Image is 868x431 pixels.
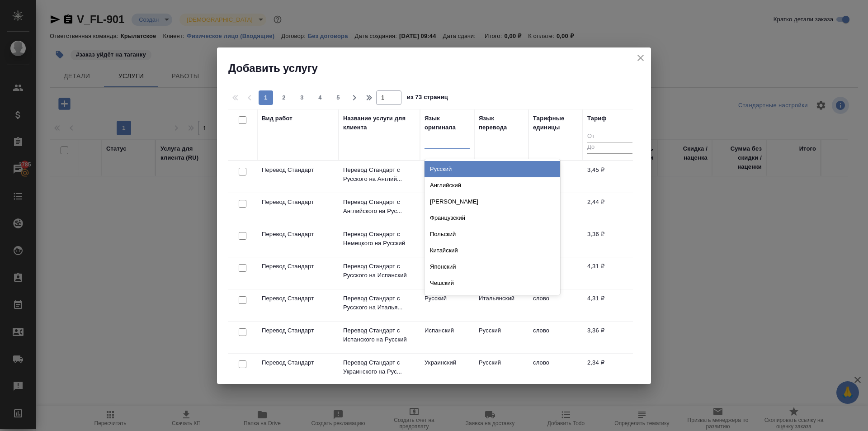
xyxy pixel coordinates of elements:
[313,90,327,105] button: 4
[425,161,560,177] div: Русский
[583,193,637,225] td: 2,44 ₽
[583,257,637,289] td: 4,31 ₽
[420,225,474,257] td: [PERSON_NAME]
[331,93,345,102] span: 5
[343,358,415,376] p: Перевод Стандарт с Украинского на Рус...
[277,93,291,102] span: 2
[425,114,470,132] div: Язык оригинала
[343,114,415,132] div: Название услуги для клиента
[343,326,415,344] p: Перевод Стандарт с Испанского на Русский
[479,114,524,132] div: Язык перевода
[583,289,637,321] td: 4,31 ₽
[313,93,327,102] span: 4
[262,166,334,175] p: Перевод Стандарт
[343,262,415,280] p: Перевод Стандарт с Русского на Испанский
[420,354,474,385] td: Украинский
[587,131,632,142] input: От
[262,358,334,367] p: Перевод Стандарт
[420,161,474,193] td: Русский
[528,322,583,353] td: слово
[528,289,583,321] td: слово
[587,142,632,153] input: До
[474,289,528,321] td: Итальянский
[331,90,345,105] button: 5
[425,194,560,210] div: [PERSON_NAME]
[262,230,334,239] p: Перевод Стандарт
[343,230,415,248] p: Перевод Стандарт с Немецкого на Русский
[262,326,334,335] p: Перевод Стандарт
[295,93,309,102] span: 3
[425,226,560,242] div: Польский
[528,354,583,385] td: слово
[587,114,607,123] div: Тариф
[425,291,560,308] div: Сербский
[425,210,560,226] div: Французский
[228,61,651,76] h2: Добавить услугу
[420,257,474,289] td: Русский
[262,114,292,123] div: Вид работ
[343,294,415,312] p: Перевод Стандарт с Русского на Италья...
[425,275,560,291] div: Чешский
[262,294,334,303] p: Перевод Стандарт
[583,161,637,193] td: 3,45 ₽
[533,114,578,132] div: Тарифные единицы
[583,354,637,385] td: 2,34 ₽
[277,90,291,105] button: 2
[583,322,637,353] td: 3,36 ₽
[474,354,528,385] td: Русский
[343,166,415,184] p: Перевод Стандарт с Русского на Англий...
[474,322,528,353] td: Русский
[583,225,637,257] td: 3,36 ₽
[262,262,334,271] p: Перевод Стандарт
[425,259,560,275] div: Японский
[420,289,474,321] td: Русский
[420,193,474,225] td: Английский
[425,242,560,259] div: Китайский
[343,198,415,216] p: Перевод Стандарт с Английского на Рус...
[407,92,448,105] span: из 73 страниц
[295,90,309,105] button: 3
[634,51,647,65] button: close
[425,177,560,194] div: Английский
[262,198,334,207] p: Перевод Стандарт
[420,322,474,353] td: Испанский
